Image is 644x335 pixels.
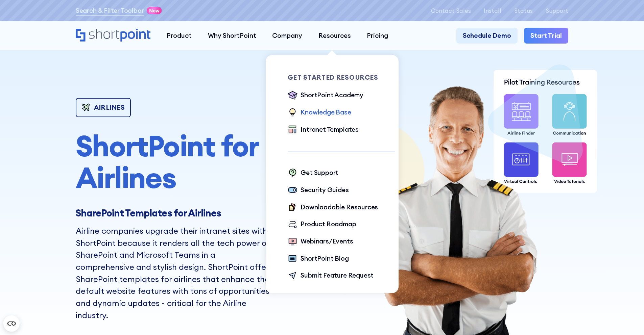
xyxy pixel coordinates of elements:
div: Submit Feature Request [301,270,374,280]
a: Downloadable Resources [288,202,378,213]
div: Intranet Templates [301,125,359,134]
iframe: Chat Widget [522,257,644,335]
a: Product [159,28,200,44]
a: Intranet Templates [288,125,359,135]
a: Home [76,29,150,43]
a: Start Trial [524,28,568,44]
div: Airlines [94,104,125,111]
a: Get Support [288,168,338,179]
div: ShortPoint Blog [301,254,349,263]
a: Status [514,7,533,14]
p: Airline companies upgrade their intranet sites with ShortPoint because it renders all the tech po... [76,225,276,321]
a: Security Guides [288,185,349,196]
div: Webinars/Events [301,236,353,246]
a: Install [484,7,501,14]
div: Why ShortPoint [208,31,256,41]
a: Support [546,7,568,14]
a: ShortPoint Academy [288,90,363,101]
div: ShortPoint Academy [301,90,363,100]
a: Resources [310,28,359,44]
div: Downloadable Resources [301,202,378,212]
a: Submit Feature Request [288,270,374,281]
div: Get Started Resources [288,74,395,81]
div: Company [272,31,302,41]
a: Company [264,28,310,44]
div: Product [167,31,192,41]
a: Contact Sales [431,7,471,14]
div: Pricing [367,31,388,41]
a: Knowledge Base [288,107,351,118]
div: Product Roadmap [301,219,356,229]
a: Product Roadmap [288,219,356,230]
h2: SharePoint Templates for Airlines [76,208,276,218]
div: Get Support [301,168,338,178]
a: ShortPoint Blog [288,254,349,264]
a: Pricing [359,28,397,44]
div: Resources [318,31,351,41]
h1: ShortPoint for Airlines [76,130,276,194]
button: Open CMP widget [3,315,20,332]
a: Search & Filter Toolbar [76,6,144,16]
div: Security Guides [301,185,349,195]
a: Why ShortPoint [200,28,264,44]
div: Knowledge Base [301,107,351,117]
a: Webinars/Events [288,236,353,247]
a: Schedule Demo [456,28,518,44]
